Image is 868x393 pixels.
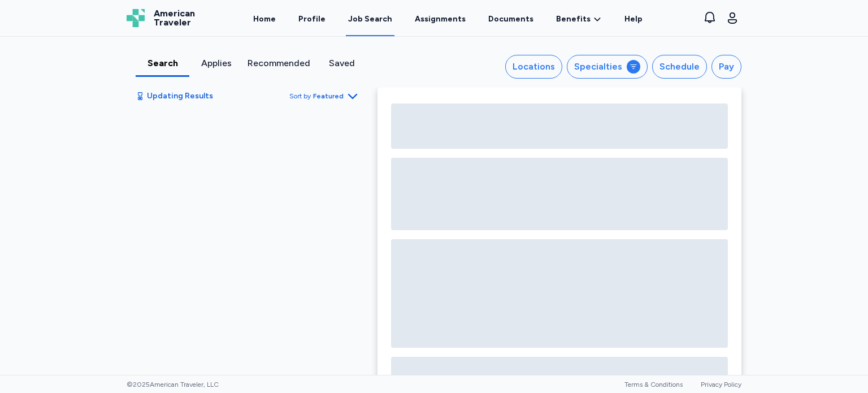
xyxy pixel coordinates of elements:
a: Terms & Conditions [624,381,683,388]
div: Applies [194,57,238,70]
button: Schedule [652,55,707,79]
span: Featured [313,92,344,101]
button: Sort byFeatured [289,89,359,103]
div: Saved [319,57,364,70]
a: Benefits [556,14,602,25]
div: Pay [719,60,734,74]
span: American Traveler [154,9,195,27]
span: Sort by [289,92,311,101]
div: Schedule [659,60,700,74]
div: Search [140,57,185,70]
a: Privacy Policy [701,381,741,388]
span: Updating Results [147,90,213,102]
div: Specialties [574,60,622,74]
div: Recommended [248,57,310,70]
a: Job Search [346,1,394,36]
span: © 2025 American Traveler, LLC [127,380,219,389]
div: Job Search [348,14,392,25]
button: Locations [505,55,562,79]
div: Locations [513,60,555,74]
button: Pay [711,55,741,79]
img: Logo [127,9,145,27]
button: Specialties [567,55,648,79]
span: Benefits [556,14,591,25]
